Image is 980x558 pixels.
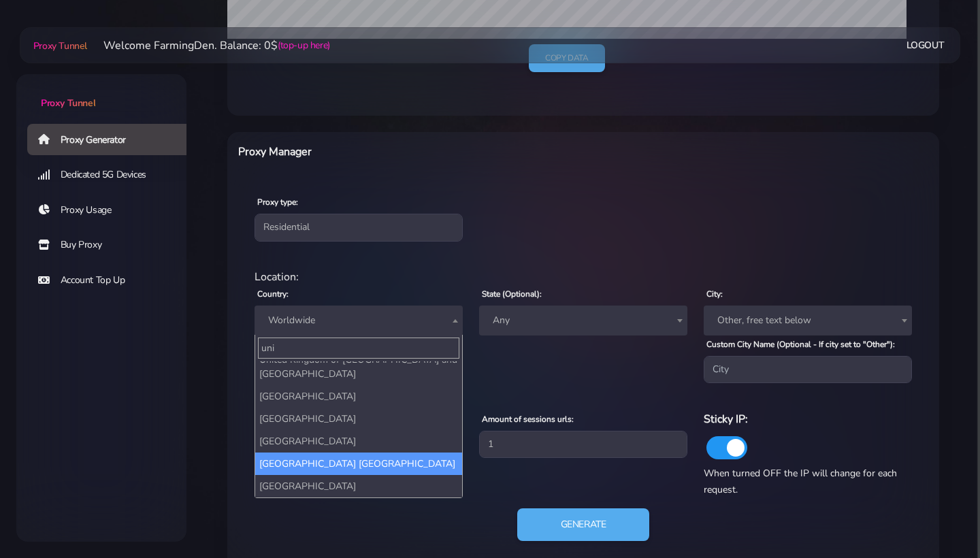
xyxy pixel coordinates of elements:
[33,39,87,52] span: Proxy Tunnel
[255,348,462,385] li: United Kingdom of [GEOGRAPHIC_DATA] and [GEOGRAPHIC_DATA]
[246,394,920,410] div: Proxy Settings:
[263,311,455,330] span: Worldwide
[27,195,197,226] a: Proxy Usage
[706,288,723,300] label: City:
[482,288,542,300] label: State (Optional):
[27,265,197,296] a: Account Top Up
[255,408,462,430] li: [GEOGRAPHIC_DATA]
[27,229,197,261] a: Buy Proxy
[255,453,462,475] li: [GEOGRAPHIC_DATA] [GEOGRAPHIC_DATA]
[255,306,463,335] span: Worldwide
[31,35,87,56] a: Proxy Tunnel
[258,338,459,359] input: Search
[704,356,912,383] input: City
[482,413,574,425] label: Amount of sessions urls:
[906,33,945,58] a: Logout
[278,38,330,52] a: (top-up here)
[704,467,897,496] span: When turned OFF the IP will change for each request.
[255,430,462,453] li: [GEOGRAPHIC_DATA]
[255,475,462,497] li: [GEOGRAPHIC_DATA]
[517,508,650,541] button: Generate
[255,385,462,408] li: [GEOGRAPHIC_DATA]
[257,196,298,208] label: Proxy type:
[487,311,679,330] span: Any
[704,410,912,428] h6: Sticky IP:
[706,338,895,350] label: Custom City Name (Optional - If city set to "Other"):
[779,335,963,541] iframe: Webchat Widget
[479,306,687,335] span: Any
[27,124,197,155] a: Proxy Generator
[704,306,912,335] span: Other, free text below
[27,159,197,191] a: Dedicated 5G Devices
[87,37,330,54] li: Welcome FarmingDen. Balance: 0$
[257,288,289,300] label: Country:
[41,97,95,110] span: Proxy Tunnel
[238,143,634,161] h6: Proxy Manager
[712,311,904,330] span: Other, free text below
[16,74,186,110] a: Proxy Tunnel
[246,269,920,285] div: Location:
